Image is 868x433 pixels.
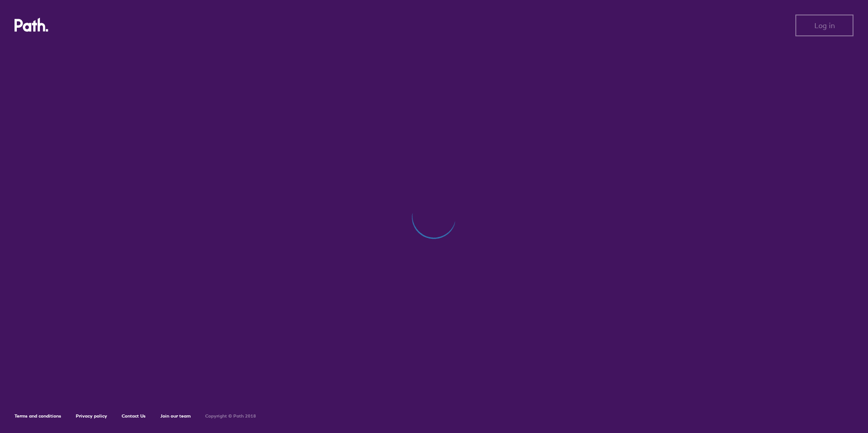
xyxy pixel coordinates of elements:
a: Privacy policy [76,413,107,419]
button: Log in [795,15,853,36]
a: Contact Us [122,413,146,419]
span: Log in [814,21,835,30]
a: Terms and conditions [15,413,61,419]
h6: Copyright © Path 2018 [205,413,256,419]
a: Join our team [160,413,191,419]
